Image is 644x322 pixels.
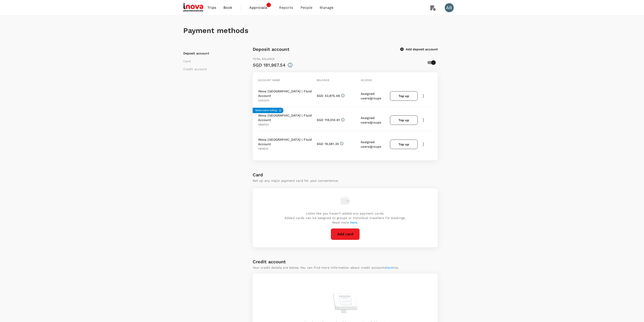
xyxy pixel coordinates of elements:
[183,59,240,63] li: Card
[390,115,417,125] button: Top up
[400,47,438,51] button: Add deposit account
[183,51,240,56] li: Deposit account
[361,116,381,124] span: Assigned users/groups
[390,140,417,149] button: Top up
[300,5,313,10] span: People
[350,221,358,224] a: here
[320,5,333,10] span: Manage
[207,5,216,10] span: Trips
[255,109,277,112] h6: Subscription billing
[331,228,360,240] button: Add card
[183,3,204,13] img: iNova Pharmaceuticals
[183,26,461,35] h1: Payment methods
[258,123,269,126] span: X864153
[223,5,232,10] span: Book
[361,92,381,100] span: Assigned users/groups
[253,46,289,53] h6: Deposit account
[390,91,417,101] button: Top up
[266,3,271,7] span: 7
[258,79,280,82] span: Account name
[361,79,372,82] span: Access
[361,140,381,148] span: Assigned users/groups
[253,265,399,270] p: Your credit details are below. You can find more information about credit accounts too.
[258,113,315,122] p: iNova [GEOGRAPHIC_DATA] | Fluid Account
[386,266,393,269] a: here
[253,61,286,69] div: SGD 181,967.54
[317,93,340,99] p: SGD 42,875.48
[445,3,454,12] div: AR
[284,211,406,225] p: Looks like you haven't added any payment cards. Added cards can be assigned to groups or individu...
[253,57,275,61] span: Total balance
[253,258,286,265] h6: Credit account
[279,5,293,10] span: Reports
[317,118,340,123] p: SGD 119,510.81
[249,5,272,10] span: Approvals
[258,89,315,98] p: iNova [GEOGRAPHIC_DATA] | Fluid Account
[183,67,240,71] li: Credit account
[258,137,315,146] p: INova [GEOGRAPHIC_DATA] | Fluid Account
[258,147,268,150] span: Y819515
[258,99,269,102] span: G343210
[341,196,350,205] img: empty
[317,79,330,82] span: Balance
[253,178,438,183] p: Set up any major payment card for your convenience.
[253,171,438,178] h6: Card
[317,142,339,147] p: SGD 19,581.25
